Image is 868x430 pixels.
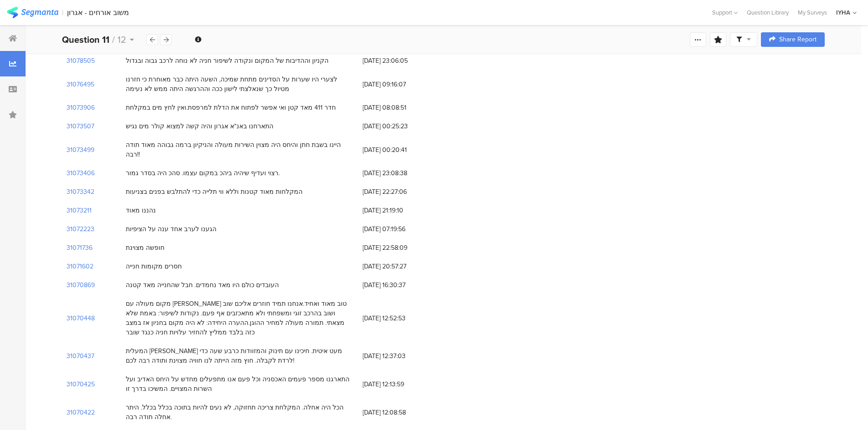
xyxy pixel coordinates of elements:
span: [DATE] 23:06:05 [363,56,436,66]
div: הכל היה אחלה. המקלחת צריכה תחזוקה, לא נעים להיות בתוכה בכלל בכלל. היתר אחלה תודה רבה. [126,403,354,422]
a: My Surveys [793,8,832,17]
section: 31076495 [67,80,94,89]
span: [DATE] 21:19:10 [363,206,436,215]
section: 31070422 [67,408,95,417]
a: Question Library [742,8,793,17]
div: המעלית [PERSON_NAME] מעט איטית. חיכינו עם תינוק והמזוודות כרבע שעה כדי לרדת לקבלה. חוץ מזה הייתה ... [126,346,354,365]
span: [DATE] 09:16:07 [363,80,436,89]
div: המקלחות מאוד קטנות וללא ווי תלייה כדי להתלבש בפנים בצניעות [126,187,303,197]
span: [DATE] 08:08:51 [363,103,436,112]
div: IYHA [836,8,850,17]
section: 31073406 [67,168,95,178]
span: [DATE] 12:37:03 [363,351,436,361]
span: [DATE] 00:25:23 [363,121,436,131]
div: רצוי ועדיף שיהיה ביהכ במקום עצמו. סהכ היה בסדר גמור. [126,168,280,178]
span: [DATE] 07:19:56 [363,224,436,234]
img: segmanta logo [7,7,58,18]
section: 31070869 [67,280,95,290]
section: 31073906 [67,103,95,112]
div: | [62,7,63,18]
section: 31073499 [67,145,94,155]
span: [DATE] 23:08:38 [363,168,436,178]
section: 31078505 [67,56,95,66]
div: התארחנו באנ"א אגרון והיה קשה למצוא קולר מים נגיש [126,121,273,131]
div: חדר 411 מאד קטן ואי אפשר לפתוח את הדלת למרפסת.ואין לחץ מים במקלחת [126,103,336,112]
span: 12 [118,33,126,46]
section: 31071602 [67,262,93,271]
div: חופשה מצוינת [126,243,164,253]
span: Share Report [779,36,817,43]
section: 31073342 [67,187,94,197]
div: חסרים מקומות חנייה [126,262,182,271]
section: 31073507 [67,121,94,131]
b: Question 11 [62,33,109,46]
div: Support [712,5,738,20]
div: העובדים כולם היו מאד נחמדים. חבל שהחנייה מאד קטנה [126,280,279,290]
div: התארגנו מספר פעמים האכסניה וכל פעם אנו מתפעלים מחדש על היחס האדיב ועל השרות המצויים. המשיכו בדרך זו [126,374,354,394]
div: לצערי היו שערות על הסדינים מתחת שמיכה, השעה היתה כבר מאוחרת כי חזרנו מטיול כך שנאלצתי לישון ככה ו... [126,75,354,94]
div: משוב אורחים - אגרון [67,8,129,17]
span: [DATE] 16:30:37 [363,280,436,290]
span: [DATE] 12:52:53 [363,314,436,323]
section: 31071736 [67,243,92,253]
div: הקניון וההדיבות של המקום ונקודה לשיפור חניה לא נוחה לרכב גבוה ובגדול [126,56,329,66]
span: / [112,33,115,46]
span: [DATE] 12:13:59 [363,379,436,389]
div: היינו בשבת חתן והיחס היה מצוין השירות מעולה והניקיון ברמה גבוהה מאוד תודה רבה!! [126,140,354,159]
span: [DATE] 00:20:41 [363,145,436,155]
span: [DATE] 22:58:09 [363,243,436,253]
section: 31070437 [67,351,94,361]
span: [DATE] 20:57:27 [363,262,436,271]
div: הגענו לערב אחד ענה על הציפיות [126,224,216,234]
div: נהננו מאוד [126,206,156,215]
span: [DATE] 12:08:58 [363,408,436,417]
section: 31070448 [67,314,95,323]
span: [DATE] 22:27:06 [363,187,436,197]
section: 31073211 [67,206,92,215]
section: 31070425 [67,379,95,389]
section: 31072223 [67,224,94,234]
div: מקום מעולה עם [PERSON_NAME] טוב מאוד ואחיד.אנחנו תמיד חוזרים אליכם שוב ושוב בהרכב זוגי ומשפחתי ול... [126,299,354,337]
